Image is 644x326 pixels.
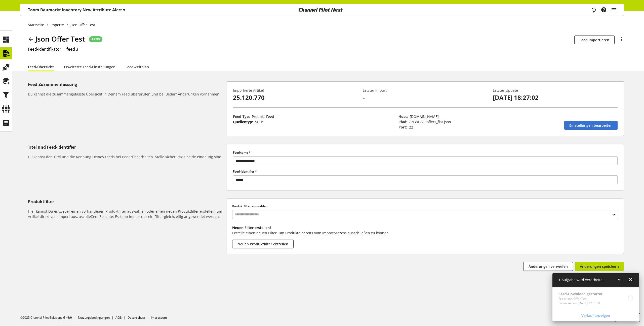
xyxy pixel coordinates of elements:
[66,46,78,52] span: feed 3
[232,230,618,236] p: Erstelle einen neuen Filter, um Produkte bereits vom Importprozess ausschließen zu können
[398,114,408,119] span: Host:
[233,88,358,93] p: Importierte Artikel
[20,315,78,320] li: ©2025 Channel Pilot Solutions GmbH
[28,91,225,97] h6: Du kannst die zusammengefasste Übersicht in Deinem Feed überprüfen und bei Bedarf Änderungen vorn...
[574,36,615,44] button: Feed importieren
[398,125,407,129] span: Port:
[28,144,225,150] h5: Titel und Feed-Identifier
[564,121,618,130] a: Einstellungen bearbeiten
[409,125,413,129] span: 22
[569,123,613,128] span: Einstellungen bearbeiten
[581,313,610,318] span: Verlauf anzeigen
[233,150,251,155] span: Feedname *
[233,169,257,174] span: Feed-Identifier *
[255,119,263,124] span: SFTP
[398,119,407,124] span: Pfad:
[232,204,618,209] label: Produktfilter auswählen
[237,241,288,247] span: Neuen Produktfilter erstellen
[28,81,225,87] h5: Feed-Zusammenfassung
[232,225,271,230] b: Neuen Filter erstellen?
[20,4,624,16] nav: main navigation
[580,264,619,269] span: Änderungen speichern
[232,240,294,248] button: Neuen Produktfilter erstellen
[123,7,125,13] span: ▾
[35,34,85,44] span: Json Offer Test
[523,262,573,271] button: Änderungen verwerfen
[28,199,225,205] h5: Produktfilter
[409,119,451,124] span: /REWE-VS/offers_flat.json
[28,64,54,70] a: Feed-Übersicht
[252,114,274,119] span: Produkt-Feed
[115,315,122,320] a: AGB
[28,154,225,159] h6: Du kannst den Titel und die Kennung Deines Feeds bei Bedarf bearbeiten. Stelle sicher, dass beide...
[28,46,62,52] span: Feed-Identifikator:
[78,315,110,320] a: Nutzungsbedingungen
[575,262,624,271] button: Änderungen speichern
[233,114,250,119] span: Feed-Typ:
[580,37,609,43] span: Feed importieren
[410,114,439,119] span: ftp.channelpilot.com
[529,264,568,269] span: Änderungen verwerfen
[151,315,167,320] a: Impressum
[363,93,488,102] p: -
[558,277,604,282] span: 1 Aufgabe wird verarbeitet
[553,311,638,320] a: Verlauf anzeigen
[128,315,145,320] a: Datenschutz
[233,119,253,124] span: Quellentyp:
[493,93,618,102] p: [DATE] 18:27:02
[493,88,618,93] p: Letztes Update
[233,93,358,102] p: 25.120.770
[363,88,488,93] p: Letzter Import
[48,22,67,27] a: Importe
[28,7,125,13] p: Toom Baumarkt Inventory New Attribute Alert
[28,209,225,219] h6: Hier kannst Du entweder einen vorhandenen Produktfilter auswählen oder einen neuen Produktfilter ...
[126,64,149,70] a: Feed-Zeitplan
[28,22,47,27] a: Startseite
[64,64,115,70] a: Erweiterte Feed-Einstellungen
[91,37,100,42] span: AKTIV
